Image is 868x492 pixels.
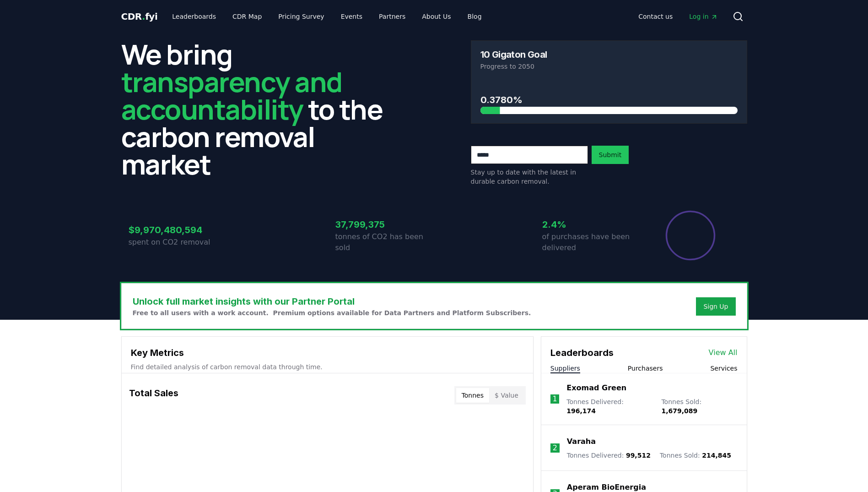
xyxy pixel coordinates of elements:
p: Free to all users with a work account. Premium options available for Data Partners and Platform S... [133,308,531,317]
p: Tonnes Delivered : [567,451,651,460]
h3: $9,970,480,594 [129,223,227,237]
span: 1,679,089 [661,407,697,415]
span: CDR fyi [121,11,158,22]
p: spent on CO2 removal [129,237,227,248]
span: . [142,11,145,22]
div: Percentage of sales delivered [665,210,716,261]
a: View All [709,347,738,358]
h3: Total Sales [129,386,178,405]
a: Contact us [631,8,680,25]
p: 2 [553,443,557,454]
button: Tonnes [456,388,489,403]
a: Sign Up [703,302,728,311]
a: CDR.fyi [121,10,158,23]
p: Stay up to date with the latest in durable carbon removal. [471,168,588,186]
a: Pricing Survey [271,8,331,25]
a: Partners [372,8,413,25]
h3: 37,799,375 [335,218,434,231]
button: Purchasers [628,364,663,373]
p: Tonnes Delivered : [566,397,652,415]
button: Submit [592,146,629,164]
p: Tonnes Sold : [661,397,737,415]
p: Progress to 2050 [480,62,738,71]
h3: 10 Gigaton Goal [480,50,547,59]
a: About Us [415,8,458,25]
h3: 2.4% [542,218,641,231]
h3: Key Metrics [131,346,524,360]
button: Sign Up [696,297,735,316]
a: Log in [682,8,725,25]
a: Events [334,8,370,25]
h2: We bring to the carbon removal market [121,40,398,178]
p: of purchases have been delivered [542,231,641,253]
span: 196,174 [566,407,596,415]
a: Exomad Green [566,383,626,394]
p: tonnes of CO2 has been sold [335,231,434,253]
span: Log in [689,12,717,21]
p: 1 [552,394,557,405]
h3: Leaderboards [550,346,614,360]
nav: Main [165,8,489,25]
button: $ Value [489,388,524,403]
h3: 0.3780% [480,93,738,107]
a: Varaha [567,436,596,447]
h3: Unlock full market insights with our Partner Portal [133,295,531,308]
p: Tonnes Sold : [660,451,731,460]
p: Find detailed analysis of carbon removal data through time. [131,362,524,372]
span: 214,845 [702,452,731,459]
span: transparency and accountability [121,63,342,128]
button: Services [710,364,737,373]
span: 99,512 [626,452,651,459]
button: Suppliers [550,364,580,373]
a: CDR Map [225,8,269,25]
nav: Main [631,8,725,25]
a: Blog [460,8,489,25]
a: Leaderboards [165,8,223,25]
